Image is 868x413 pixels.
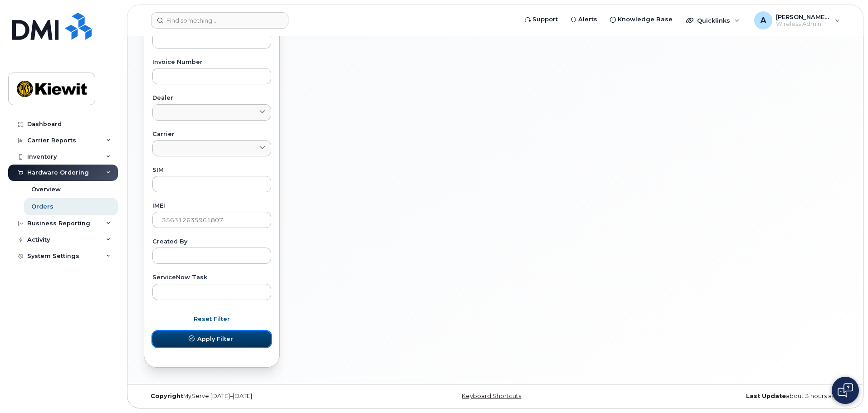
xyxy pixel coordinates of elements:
a: Knowledge Base [604,10,679,29]
input: Find something... [151,12,288,29]
strong: Copyright [151,393,183,399]
a: Keyboard Shortcuts [462,393,521,399]
a: Alerts [564,10,604,29]
img: Open chat [838,383,853,398]
label: Carrier [152,131,271,137]
span: Reset Filter [194,315,230,323]
label: SIM [152,167,271,173]
div: about 3 hours ago [612,393,847,400]
button: Apply Filter [152,331,271,347]
button: Reset Filter [152,311,271,327]
label: Invoice Number [152,59,271,65]
span: A [761,15,766,26]
span: Knowledge Base [618,15,673,24]
div: Quicklinks [680,11,746,29]
div: Alicia.Bailey [748,11,846,29]
span: [PERSON_NAME].[PERSON_NAME] [776,13,830,20]
label: Dealer [152,95,271,101]
strong: Last Update [746,393,786,399]
label: Created By [152,239,271,245]
span: Apply Filter [197,335,233,343]
div: MyServe [DATE]–[DATE] [144,393,378,400]
label: ServiceNow Task [152,275,271,281]
span: Wireless Admin [776,20,830,28]
label: IMEI [152,203,271,209]
span: Support [532,15,558,24]
span: Alerts [578,15,597,24]
a: Support [518,10,564,29]
span: Quicklinks [697,17,730,24]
